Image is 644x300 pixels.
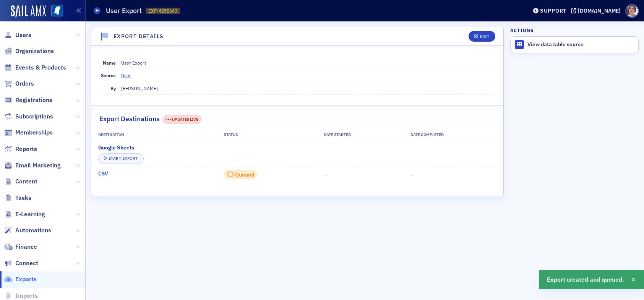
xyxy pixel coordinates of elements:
span: Finance [15,243,37,251]
a: Reports [4,145,37,153]
span: Exports [15,275,37,284]
h2: Export Destinations [99,114,160,124]
a: Content [4,177,37,186]
a: View Homepage [46,5,63,18]
div: UPDATES LIVE [162,115,202,124]
a: View data table source [511,37,638,53]
span: — [410,172,414,178]
a: Imports [4,292,38,300]
div: [DOMAIN_NAME] [578,7,621,14]
dd: [PERSON_NAME] [121,82,494,94]
span: Profile [625,4,639,18]
a: Events & Products [4,63,66,72]
a: Automations [4,226,51,235]
a: Orders [4,79,34,88]
span: Registrations [15,96,52,104]
span: EXP-4258643 [148,8,177,14]
span: CSV [98,170,108,178]
span: Source [101,72,116,78]
dd: User Export [121,57,494,69]
span: Content [15,177,37,186]
a: Tasks [4,194,31,202]
img: SailAMX [51,5,63,17]
a: Exports [4,275,37,284]
button: Start Export [98,153,144,164]
span: Orders [15,79,34,88]
span: Organizations [15,47,54,55]
a: Memberships [4,128,53,137]
span: Name [103,60,116,66]
span: Reports [15,145,37,153]
th: Date Started [317,129,404,141]
div: UPDATES LIVE [166,117,199,123]
span: Connect [15,259,38,268]
a: Registrations [4,96,52,104]
span: By [110,85,116,91]
div: Support [540,7,566,14]
div: Edit [480,34,489,39]
span: Events & Products [15,63,66,72]
span: Google Sheets [98,144,134,152]
h4: Actions [510,27,534,34]
th: Date Completed [404,129,503,141]
span: E-Learning [15,210,45,219]
button: [DOMAIN_NAME] [571,8,623,13]
span: Imports [15,292,38,300]
h1: User Export [106,6,142,15]
a: User [121,72,137,79]
div: Queued [235,173,254,177]
a: Finance [4,243,37,251]
img: SailAMX [11,5,46,18]
span: Memberships [15,128,53,137]
span: Email Marketing [15,161,61,170]
a: Organizations [4,47,54,55]
a: Subscriptions [4,112,53,121]
div: 0 / 0 Rows [224,170,257,179]
a: Connect [4,259,38,268]
button: Edit [469,31,495,42]
span: — [324,172,328,178]
a: Users [4,31,31,39]
h4: Export Details [114,32,164,41]
th: Status [217,129,317,141]
span: Automations [15,226,51,235]
span: Tasks [15,194,31,202]
span: Subscriptions [15,112,53,121]
a: Email Marketing [4,161,61,170]
span: Export created and queued. [547,275,624,284]
a: E-Learning [4,210,45,219]
div: View data table source [527,41,634,48]
th: Destination [91,129,217,141]
span: Users [15,31,31,39]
